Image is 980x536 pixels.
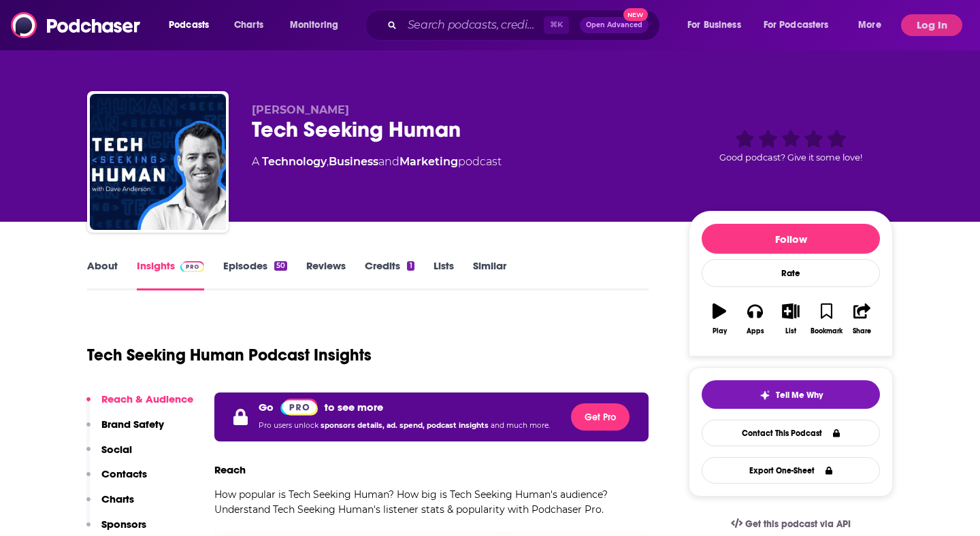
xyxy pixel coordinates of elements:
p: Sponsors [101,518,146,531]
img: Podchaser - Follow, Share and Rate Podcasts [11,12,142,38]
span: and [378,155,399,168]
p: Brand Safety [101,418,164,431]
button: Get Pro [571,403,630,431]
div: List [785,327,796,335]
a: InsightsPodchaser Pro [137,259,204,290]
span: Podcasts [169,16,209,35]
button: Reach & Audience [86,392,193,418]
button: Log In [901,14,962,36]
img: tell me why sparkle [759,390,770,401]
a: Technology [262,155,327,168]
div: Play [713,327,727,335]
div: Good podcast? Give it some love! [689,103,893,188]
p: Charts [101,492,134,505]
span: For Podcasters [764,16,829,35]
a: Business [329,155,378,168]
h1: Tech Seeking Human Podcast Insights [87,345,372,365]
div: A podcast [252,154,502,170]
button: Charts [86,492,134,518]
button: Bookmark [808,295,844,344]
span: For Business [687,16,741,35]
h3: Reach [214,463,246,476]
a: Charts [225,14,272,36]
span: Open Advanced [586,22,642,29]
span: [PERSON_NAME] [252,103,349,116]
span: Get this podcast via API [745,518,851,530]
p: Social [101,443,132,456]
button: open menu [755,14,849,36]
a: Contact This Podcast [702,420,880,446]
img: Podchaser Pro [280,399,318,416]
button: Follow [702,224,880,254]
button: Apps [737,295,772,344]
span: New [623,8,648,21]
span: Good podcast? Give it some love! [719,152,862,163]
button: open menu [849,14,898,36]
button: Social [86,443,132,468]
a: Reviews [306,259,346,290]
img: Podchaser Pro [180,261,204,272]
button: Play [702,295,737,344]
a: Marketing [399,155,458,168]
button: Open AdvancedNew [580,17,649,33]
div: Search podcasts, credits, & more... [378,10,673,41]
a: Similar [473,259,506,290]
div: Bookmark [811,327,843,335]
p: Go [259,401,274,414]
span: ⌘ K [544,16,569,34]
p: to see more [325,401,383,414]
div: 1 [407,261,414,271]
a: Pro website [280,398,318,416]
p: How popular is Tech Seeking Human? How big is Tech Seeking Human's audience? Understand Tech Seek... [214,487,649,517]
input: Search podcasts, credits, & more... [402,14,544,36]
span: Charts [234,16,263,35]
button: open menu [280,14,356,36]
p: Reach & Audience [101,392,193,405]
span: , [327,155,329,168]
a: Episodes50 [223,259,287,290]
button: Brand Safety [86,418,164,443]
button: Contacts [86,467,147,492]
a: About [87,259,118,290]
button: open menu [159,14,227,36]
div: Apps [747,327,764,335]
span: sponsors details, ad. spend, podcast insights [321,421,491,430]
p: Pro users unlock and much more. [259,416,550,436]
button: Export One-Sheet [702,457,880,484]
p: Contacts [101,467,147,480]
div: Share [853,327,871,335]
span: Tell Me Why [776,390,823,401]
a: Credits1 [365,259,414,290]
img: Tech Seeking Human [90,94,226,230]
span: More [858,16,881,35]
span: Monitoring [290,16,338,35]
button: List [773,295,808,344]
button: Share [845,295,880,344]
a: Lists [434,259,454,290]
button: open menu [678,14,758,36]
div: 50 [274,261,287,271]
button: tell me why sparkleTell Me Why [702,380,880,409]
div: Rate [702,259,880,287]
